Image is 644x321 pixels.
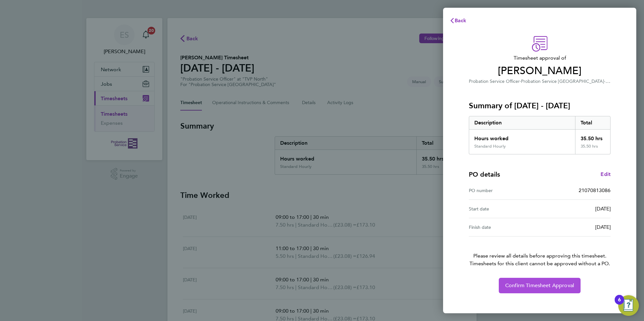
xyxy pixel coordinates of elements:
span: [PERSON_NAME] [469,64,611,77]
div: 6 [618,300,621,308]
div: [DATE] [540,205,611,213]
button: Back [443,14,473,27]
div: 35.50 hrs [575,130,611,144]
span: Probation Service Officer [469,79,520,84]
div: [DATE] [540,223,611,231]
span: Confirm Timesheet Approval [505,282,574,289]
h3: Summary of [DATE] - [DATE] [469,101,611,111]
div: Start date [469,205,540,213]
a: Edit [601,170,611,178]
h4: PO details [469,170,500,179]
span: Probation Service [GEOGRAPHIC_DATA] [521,79,604,84]
div: Summary of 18 - 24 Aug 2025 [469,116,611,154]
span: · [604,78,611,84]
span: Back [455,17,467,24]
span: · [520,79,521,84]
span: Timesheet approval of [469,54,611,62]
span: Timesheets for this client cannot be approved without a PO. [461,260,618,267]
button: Confirm Timesheet Approval [499,278,581,293]
div: Hours worked [469,130,575,144]
span: Edit [601,171,611,177]
button: Open Resource Center, 6 new notifications [618,295,639,316]
div: 35.50 hrs [575,144,611,154]
div: Total [575,116,611,129]
p: Please review all details before approving this timesheet. [461,237,618,267]
div: Finish date [469,223,540,231]
div: Description [469,116,575,129]
div: PO number [469,187,540,194]
div: Standard Hourly [474,144,506,149]
span: 21070813086 [579,187,611,193]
